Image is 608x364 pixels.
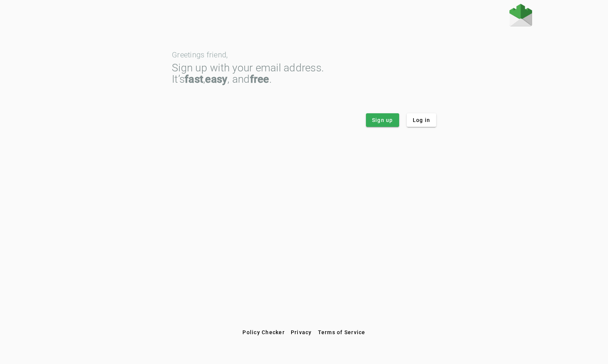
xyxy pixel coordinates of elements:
span: Terms of Service [318,329,366,335]
span: Log in [413,116,431,124]
strong: free [250,73,269,85]
strong: fast [185,73,203,85]
button: Log in [407,113,437,127]
span: Privacy [291,329,312,335]
button: Sign up [366,113,399,127]
button: Privacy [288,325,315,339]
div: Sign up with your email address. It’s , , and . [172,62,436,85]
span: Policy Checker [242,329,285,335]
button: Terms of Service [315,325,369,339]
strong: easy [205,73,227,85]
div: Greetings friend, [172,51,436,59]
span: Sign up [372,116,393,124]
button: Policy Checker [239,325,288,339]
img: Fraudmarc Logo [509,4,532,26]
